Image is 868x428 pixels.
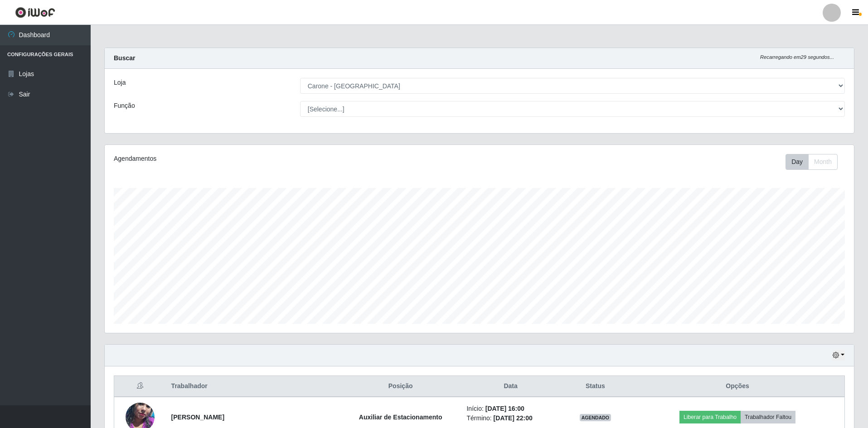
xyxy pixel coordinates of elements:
button: Trabalhador Faltou [741,411,795,423]
button: Day [786,154,809,170]
label: Loja [114,78,126,87]
th: Trabalhador [166,376,340,397]
button: Liberar para Trabalho [679,411,741,423]
img: CoreUI Logo [15,7,55,18]
th: Data [461,376,560,397]
th: Opções [630,376,844,397]
div: First group [786,154,838,170]
time: [DATE] 22:00 [494,414,533,422]
li: Início: [466,404,554,414]
div: Agendamentos [114,154,411,164]
button: Month [808,154,838,170]
strong: Auxiliar de Estacionamento [359,414,442,421]
div: Toolbar with button groups [786,154,845,170]
th: Status [560,376,630,397]
li: Término: [466,414,554,423]
label: Função [114,101,135,111]
strong: Buscar [114,54,135,62]
th: Posição [340,376,461,397]
i: Recarregando em 29 segundos... [760,54,834,60]
span: AGENDADO [580,414,611,421]
time: [DATE] 16:00 [485,405,524,412]
strong: [PERSON_NAME] [171,414,224,421]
